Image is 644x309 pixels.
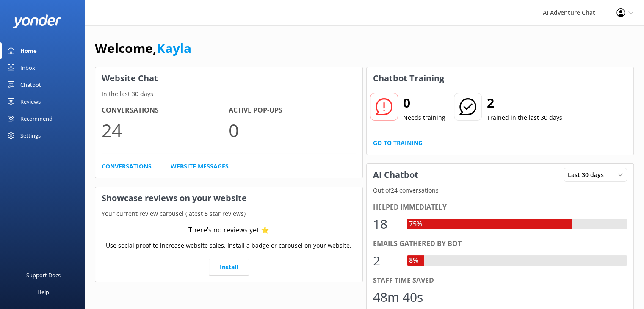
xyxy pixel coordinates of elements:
div: Recommend [20,110,53,127]
h3: Chatbot Training [367,67,451,89]
div: Inbox [20,59,35,76]
p: Out of 24 conversations [367,186,634,195]
h1: Welcome, [95,38,191,58]
div: Home [20,42,37,59]
div: Support Docs [26,267,61,284]
a: Kayla [157,39,191,57]
div: 48m 40s [373,287,423,307]
a: Go to Training [373,138,423,148]
div: Staff time saved [373,275,627,286]
a: Website Messages [171,162,229,171]
a: Conversations [102,162,152,171]
p: 0 [229,116,356,144]
p: In the last 30 days [95,89,362,99]
div: 8% [407,255,420,266]
p: Needs training [403,113,445,122]
h2: 0 [403,93,445,113]
h3: Showcase reviews on your website [95,187,362,209]
div: Chatbot [20,76,41,93]
p: Your current review carousel (latest 5 star reviews) [95,209,362,218]
div: There’s no reviews yet ⭐ [188,225,269,236]
h4: Active Pop-ups [229,105,356,116]
p: 24 [102,116,229,144]
div: Help [37,284,49,301]
img: yonder-white-logo.png [13,14,61,28]
div: 18 [373,214,398,234]
a: Install [209,259,249,276]
div: Reviews [20,93,41,110]
h4: Conversations [102,105,229,116]
p: Use social proof to increase website sales. Install a badge or carousel on your website. [106,241,351,250]
p: Trained in the last 30 days [487,113,562,122]
h3: Website Chat [95,67,362,89]
div: Settings [20,127,41,144]
div: 2 [373,251,398,271]
div: Helped immediately [373,202,627,213]
h3: AI Chatbot [367,164,425,186]
div: 75% [407,219,424,230]
span: Last 30 days [568,170,609,179]
div: Emails gathered by bot [373,238,627,249]
h2: 2 [487,93,562,113]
